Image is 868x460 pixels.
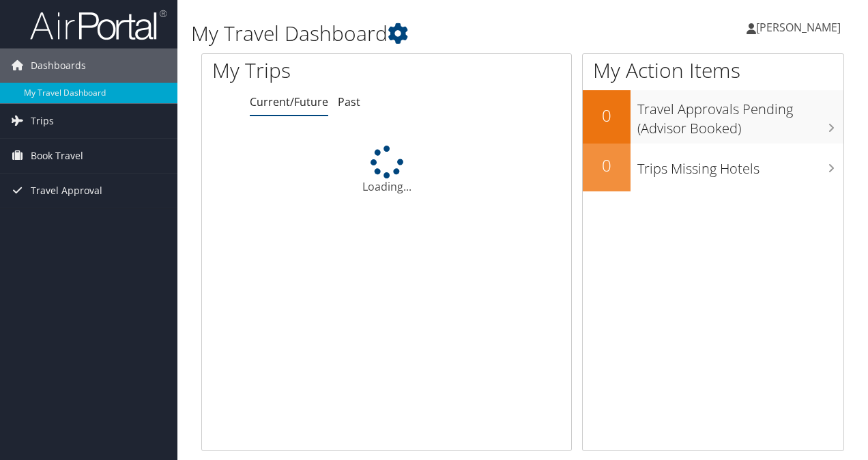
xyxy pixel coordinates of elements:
[212,56,407,85] h1: My Trips
[583,56,843,85] h1: My Action Items
[31,104,54,138] span: Trips
[637,152,843,178] h3: Trips Missing Hotels
[191,19,633,48] h1: My Travel Dashboard
[31,174,102,208] span: Travel Approval
[31,139,83,173] span: Book Travel
[583,90,843,143] a: 0Travel Approvals Pending (Advisor Booked)
[338,94,360,109] a: Past
[583,104,631,127] h2: 0
[30,9,167,41] img: airportal-logo.png
[583,144,843,191] a: 0Trips Missing Hotels
[583,154,631,177] h2: 0
[31,49,86,83] span: Dashboards
[747,7,854,48] a: [PERSON_NAME]
[637,93,843,138] h3: Travel Approvals Pending (Advisor Booked)
[250,94,328,109] a: Current/Future
[202,146,571,195] div: Loading...
[756,20,841,35] span: [PERSON_NAME]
